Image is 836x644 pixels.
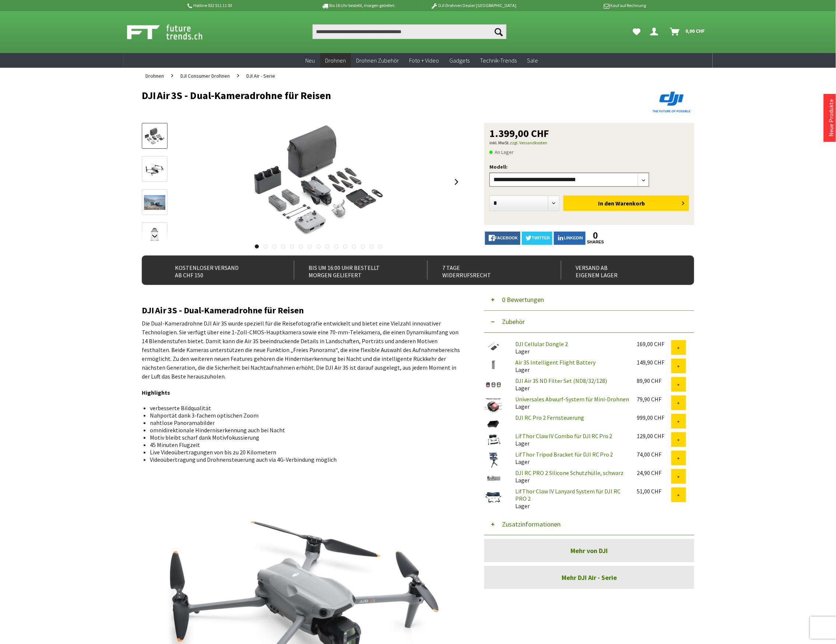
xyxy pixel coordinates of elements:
[144,127,165,145] img: Vorschau: DJI Air 3S - Dual-Kameradrohne für Reisen
[150,441,456,448] li: 45 Minuten Flugzeit
[563,196,689,211] button: In den Warenkorb
[404,53,444,68] a: Foto + Video
[515,469,624,476] a: DJI RC PRO 2 Silicone Schutzhülle, schwarz
[484,289,694,311] button: 0 Bewertungen
[667,24,709,39] a: Warenkorb
[509,395,631,410] div: Lager
[475,53,522,68] a: Technik-Trends
[300,53,320,68] a: Neu
[564,236,583,240] span: LinkedIn
[150,419,456,426] li: nahtlose Panoramabilder
[243,68,279,84] a: DJI Air - Serie
[509,432,631,447] div: Lager
[828,99,835,137] a: Neue Produkte
[484,311,694,333] button: Zubehör
[509,488,631,510] div: Lager
[561,261,678,279] div: Versand ab eigenem Lager
[515,395,629,403] a: Universales Abwurf-System für Mini-Drohnen
[515,414,584,421] a: DJI RC Pro 2 Fernsteuerung
[515,451,613,458] a: LifThor Tripod Bracket für DJI RC Pro 2
[484,359,503,371] img: Air 3S Intelligent Flight Battery
[637,451,671,458] div: 74,00 CHF
[532,236,550,240] span: twitter
[444,53,475,68] a: Gadgets
[637,488,671,495] div: 51,00 CHF
[356,57,399,64] span: Drohnen Zubehör
[294,261,411,279] div: Bis um 16:00 Uhr bestellt Morgen geliefert
[489,162,689,171] p: Modell:
[150,426,456,434] li: omnidirektionale Hinderniserkennung auch bei Nacht
[522,232,552,245] a: twitter
[484,432,503,447] img: LifThor Claw IV Combo für DJI RC Pro 2
[515,359,596,366] a: Air 3S Intelligent Flight Battery
[484,451,503,469] img: LifThor Tripod Bracket für DJI RC Pro 2
[449,57,470,64] span: Gadgets
[637,414,671,421] div: 999,00 CHF
[554,232,586,245] a: LinkedIn
[351,53,404,68] a: Drohnen Zubehör
[249,123,389,241] img: DJI Air 3S - Dual-Kameradrohne für Reisen
[531,1,646,10] p: Kauf auf Rechnung
[142,306,462,315] h2: DJI Air 3S - Dual-Kameradrohne für Reisen
[142,319,462,381] p: Die Dual-Kameradrohne DJI Air 3S wurde speziell für die Reisefotografie entwickelt und bietet ein...
[320,53,351,68] a: Drohnen
[637,432,671,440] div: 129,00 CHF
[515,432,612,440] a: LifThor Claw IV Combo für DJI RC Pro 2
[484,395,503,414] img: Universales Abwurf-System für Mini-Drohnen
[484,469,503,488] img: DJI RC PRO 2 Silicone Schutzhülle, schwarz
[629,24,644,39] a: Meine Favoriten
[150,404,456,412] li: verbesserte Bildqualität
[637,340,671,348] div: 169,00 CHF
[409,57,439,64] span: Foto + Video
[515,340,568,348] a: DJI Cellular Dongle 2
[484,566,694,589] a: Mehr DJI Air - Serie
[160,261,278,279] div: Kostenloser Versand ab CHF 150
[142,68,168,84] a: Drohnen
[485,232,520,245] a: facebook
[637,359,671,366] div: 149,90 CHF
[489,128,549,138] span: 1.399,00 CHF
[489,148,514,156] span: An Lager
[527,57,538,64] span: Sale
[509,451,631,465] div: Lager
[127,23,219,41] img: Shop Futuretrends - zur Startseite wechseln
[150,412,456,419] li: Nahportät dank 3-fachem optischen Zoom
[484,377,503,393] img: DJI Air 3S ND Filter Set (ND8/32/128)
[637,395,671,403] div: 79,90 CHF
[515,377,607,384] a: DJI Air 3S ND Filter Set (ND8/32/128)
[325,57,346,64] span: Drohnen
[484,340,503,352] img: DJI Cellular Dongle 2
[484,414,503,432] img: DJI RC Pro 2 Fernsteuerung
[509,359,631,373] div: Lager
[142,389,170,396] strong: Highlights
[150,434,456,441] li: Motiv bleibt scharf dank Motivfokussierung
[637,469,671,476] div: 24,90 CHF
[142,90,584,101] h1: DJI Air 3S - Dual-Kameradrohne für Reisen
[509,340,631,355] div: Lager
[150,448,456,456] li: Live Videoübertragungen von bis zu 20 Kilometern
[587,240,604,244] a: shares
[177,68,233,84] a: DJI Consumer Drohnen
[246,73,275,79] span: DJI Air - Serie
[150,456,456,463] li: Videoübertragung und Drohnensteuerung auch via 4G-Verbindung möglich
[145,73,164,79] span: Drohnen
[509,377,631,392] div: Lager
[180,73,230,79] span: DJI Consumer Drohnen
[647,24,664,39] a: Hi, Serdar - Dein Konto
[484,488,503,506] img: LifThor Claw IV Lanyard System für DJI RC PRO 2
[509,469,631,484] div: Lager
[495,236,518,240] span: facebook
[637,377,671,384] div: 89,90 CHF
[510,140,547,145] a: zzgl. Versandkosten
[491,24,506,39] button: Suchen
[427,261,545,279] div: 7 Tage Widerrufsrecht
[484,539,694,562] a: Mehr von DJI
[301,1,416,10] p: Bis 16 Uhr bestellt, morgen geliefert.
[522,53,543,68] a: Sale
[686,25,705,37] span: 0,00 CHF
[650,90,694,114] img: DJI
[598,200,615,207] span: In den
[616,200,645,207] span: Warenkorb
[186,1,301,10] p: Hotline 032 511 11 03
[480,57,517,64] span: Technik-Trends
